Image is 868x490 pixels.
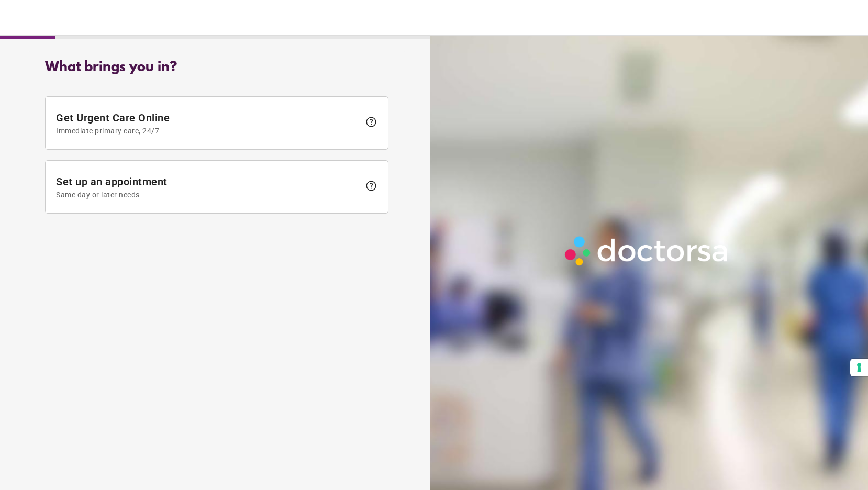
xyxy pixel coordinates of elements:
[56,127,360,135] span: Immediate primary care, 24/7
[850,359,868,376] button: Your consent preferences for tracking technologies
[365,116,377,128] span: help
[560,231,734,270] img: Logo-Doctorsa-trans-White-partial-flat.png
[45,60,388,75] div: What brings you in?
[56,175,360,199] span: Set up an appointment
[56,191,360,199] span: Same day or later needs
[56,112,360,135] span: Get Urgent Care Online
[365,180,377,192] span: help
